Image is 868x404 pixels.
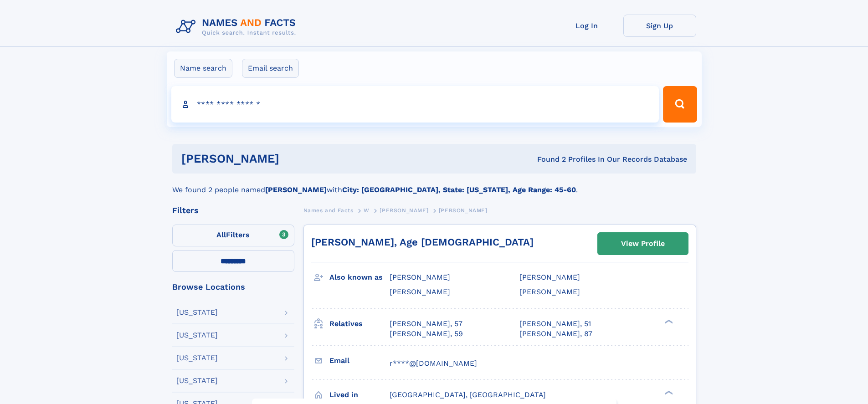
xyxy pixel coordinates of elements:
[172,206,294,215] div: Filters
[171,86,659,123] input: search input
[519,329,592,339] a: [PERSON_NAME], 87
[390,390,546,399] span: [GEOGRAPHIC_DATA], [GEOGRAPHIC_DATA]
[329,387,390,403] h3: Lived in
[303,205,354,216] a: Names and Facts
[621,233,665,254] div: View Profile
[172,225,294,246] label: Filters
[176,377,218,384] div: [US_STATE]
[439,207,488,214] span: [PERSON_NAME]
[342,185,576,194] b: City: [GEOGRAPHIC_DATA], State: [US_STATE], Age Range: 45-60
[519,319,591,329] a: [PERSON_NAME], 51
[390,329,463,339] a: [PERSON_NAME], 59
[176,354,218,362] div: [US_STATE]
[364,205,370,216] a: W
[181,153,408,164] h1: [PERSON_NAME]
[598,233,688,255] a: View Profile
[216,230,226,239] span: All
[408,154,687,164] div: Found 2 Profiles In Our Records Database
[519,287,580,296] span: [PERSON_NAME]
[380,205,428,216] a: [PERSON_NAME]
[265,185,327,194] b: [PERSON_NAME]
[663,86,697,123] button: Search Button
[329,270,390,285] h3: Also known as
[390,273,450,281] span: [PERSON_NAME]
[311,236,534,248] a: [PERSON_NAME], Age [DEMOGRAPHIC_DATA]
[519,273,580,281] span: [PERSON_NAME]
[329,353,390,368] h3: Email
[663,389,673,395] div: ❯
[172,174,696,195] div: We found 2 people named with .
[329,316,390,332] h3: Relatives
[623,15,696,37] a: Sign Up
[390,319,462,329] a: [PERSON_NAME], 57
[550,15,623,37] a: Log In
[172,283,294,291] div: Browse Locations
[172,15,303,39] img: Logo Names and Facts
[380,207,428,214] span: [PERSON_NAME]
[176,309,218,316] div: [US_STATE]
[176,332,218,339] div: [US_STATE]
[174,59,232,78] label: Name search
[663,318,673,324] div: ❯
[242,59,299,78] label: Email search
[390,287,450,296] span: [PERSON_NAME]
[364,207,370,214] span: W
